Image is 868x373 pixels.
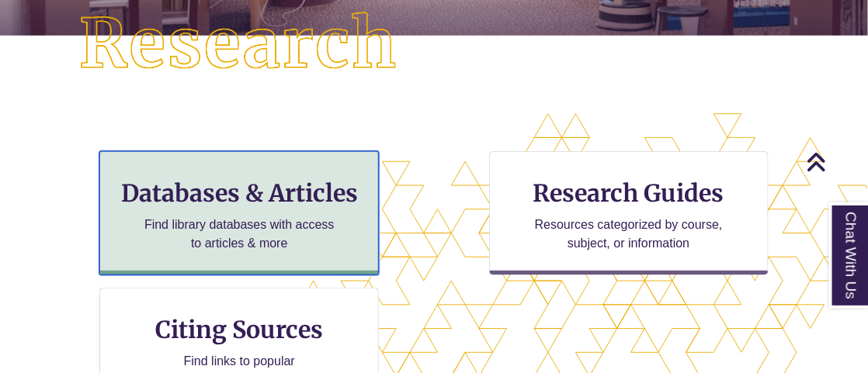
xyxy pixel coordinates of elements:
a: Back to Top [806,151,864,172]
h3: Citing Sources [144,315,334,344]
h3: Research Guides [502,178,755,208]
h3: Databases & Articles [113,178,366,208]
a: Research Guides Resources categorized by course, subject, or information [489,151,769,275]
a: Databases & Articles Find library databases with access to articles & more [99,151,379,275]
p: Find library databases with access to articles & more [138,216,341,253]
p: Resources categorized by course, subject, or information [527,216,730,253]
